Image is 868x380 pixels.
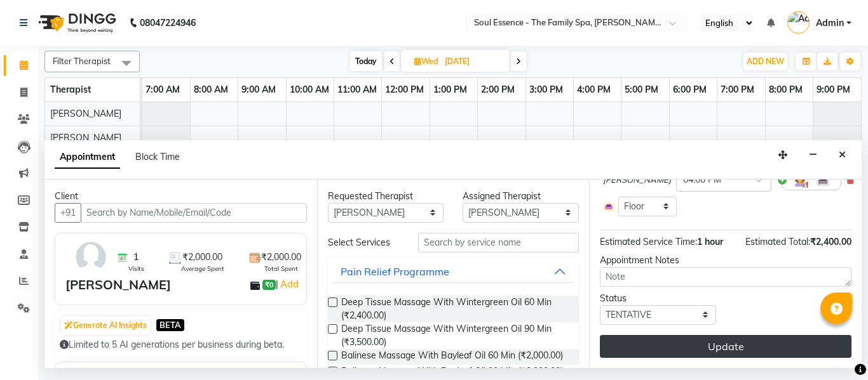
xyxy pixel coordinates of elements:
[318,236,409,249] div: Select Services
[135,151,180,162] span: Block Time
[463,190,579,203] div: Assigned Therapist
[411,56,441,66] span: Wed
[341,264,449,279] div: Pain Relief Programme
[328,190,444,203] div: Requested Therapist
[743,53,787,70] button: ADD NEW
[182,251,222,264] span: ₹2,000.00
[140,5,196,41] b: 08047224946
[341,322,569,349] span: Deep Tissue Massage With Wintergreen Oil 90 Min (₹3,500.00)
[526,81,566,99] a: 3:00 PM
[341,349,563,365] span: Balinese Massage With Bayleaf Oil 60 Min (₹2,000.00)
[261,251,301,264] span: ₹2,000.00
[382,81,427,99] a: 12:00 PM
[621,81,661,99] a: 5:00 PM
[128,264,144,273] span: Visits
[156,319,184,331] span: BETA
[792,173,808,188] img: Hairdresser.png
[133,251,139,264] span: 1
[600,335,851,358] button: Update
[670,81,710,99] a: 6:00 PM
[574,81,614,99] a: 4:00 PM
[287,81,332,99] a: 10:00 AM
[766,81,806,99] a: 8:00 PM
[55,203,81,223] button: +91
[747,56,784,66] span: ADD NEW
[238,81,279,99] a: 9:00 AM
[262,280,276,290] span: ₹0
[32,5,119,41] img: logo
[55,146,120,169] span: Appointment
[813,81,853,99] a: 9:00 PM
[81,203,307,223] input: Search by Name/Mobile/Email/Code
[50,132,121,143] span: [PERSON_NAME]
[745,236,810,247] span: Estimated Total:
[50,108,121,119] span: [PERSON_NAME]
[441,52,505,71] input: 2025-09-03
[181,264,224,273] span: Average Spent
[600,236,697,247] span: Estimated Service Time:
[418,233,580,252] input: Search by service name
[350,51,382,71] span: Today
[60,338,302,351] div: Limited to 5 AI generations per business during beta.
[334,81,380,99] a: 11:00 AM
[717,81,757,99] a: 7:00 PM
[191,81,231,99] a: 8:00 AM
[65,275,171,294] div: [PERSON_NAME]
[333,260,574,283] button: Pain Relief Programme
[478,81,518,99] a: 2:00 PM
[697,236,723,247] span: 1 hour
[430,81,470,99] a: 1:00 PM
[603,200,614,212] img: Interior.png
[55,190,307,203] div: Client
[815,173,831,188] img: Interior.png
[276,277,301,292] span: |
[278,277,301,292] a: Add
[50,84,91,95] span: Therapist
[264,264,298,273] span: Total Spent
[600,254,851,267] div: Appointment Notes
[341,296,569,322] span: Deep Tissue Massage With Wintergreen Oil 60 Min (₹2,400.00)
[816,16,844,30] span: Admin
[142,81,183,99] a: 7:00 AM
[787,11,810,34] img: Admin
[833,145,851,165] button: Close
[600,292,716,305] div: Status
[61,317,150,334] button: Generate AI Insights
[603,174,671,187] span: [PERSON_NAME]
[810,236,851,247] span: ₹2,400.00
[53,56,111,66] span: Filter Therapist
[72,239,109,275] img: avatar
